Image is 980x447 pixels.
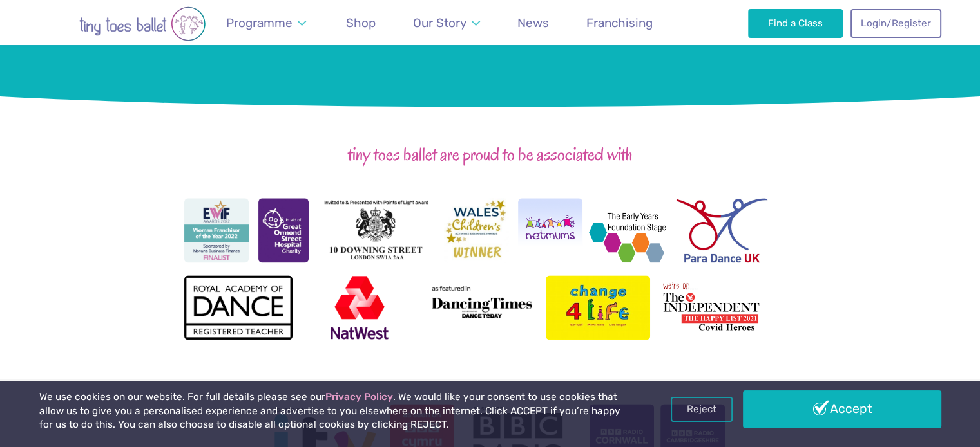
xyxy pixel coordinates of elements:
[586,15,653,30] span: Franchising
[407,8,486,38] a: Our Story
[181,143,800,167] h3: tiny toes ballet are proud to be associated with
[340,8,382,38] a: Shop
[850,9,941,37] a: Login/Register
[512,8,555,38] a: News
[220,8,312,38] a: Programme
[39,6,245,41] img: tiny toes ballet
[581,8,659,38] a: Franchising
[743,390,941,428] a: Accept
[517,15,549,30] span: News
[671,397,733,421] a: Reject
[413,15,466,30] span: Our Story
[39,390,626,432] p: We use cookies on our website. For full details please see our . We would like your consent to us...
[325,391,393,403] a: Privacy Policy
[226,15,293,30] span: Programme
[748,9,843,37] a: Find a Class
[346,15,376,30] span: Shop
